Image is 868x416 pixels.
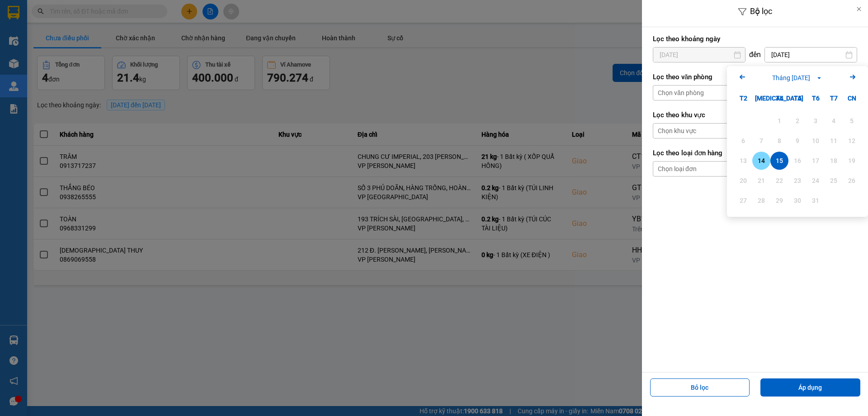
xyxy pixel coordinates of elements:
label: Lọc theo văn phòng [653,72,857,81]
div: Not available. Chủ Nhật, tháng 10 5 2025. [843,112,861,130]
div: Not available. Thứ Hai, tháng 10 20 2025. [734,172,752,190]
label: Lọc theo loại đơn hàng [653,148,857,158]
div: Not available. Thứ Ba, tháng 10 28 2025. [752,191,770,210]
div: Choose Thứ Ba, tháng 10 14 2025. It's available. [752,152,770,170]
div: đến [745,50,764,59]
svg: Arrow Right [847,72,858,82]
div: [MEDICAL_DATA] [752,89,770,107]
div: 24 [809,175,822,186]
div: Not available. Thứ Bảy, tháng 10 18 2025. [825,152,843,170]
div: Not available. Thứ Ba, tháng 10 7 2025. [752,132,770,150]
div: 26 [845,175,858,186]
div: Not available. Thứ Năm, tháng 10 2 2025. [788,112,807,130]
span: Bộ lọc [750,6,772,16]
div: Chọn văn phòng [658,88,704,97]
div: 5 [845,115,858,126]
div: 4 [827,115,840,126]
input: Select a date. [765,48,857,62]
div: 14 [755,155,768,166]
button: Áp dụng [760,378,860,397]
div: 11 [827,135,840,146]
div: Not available. Thứ Tư, tháng 10 22 2025. [770,172,788,190]
div: T2 [734,89,752,107]
div: Not available. Thứ Tư, tháng 10 29 2025. [770,191,788,210]
div: T5 [788,89,807,107]
div: Not available. Thứ Sáu, tháng 10 10 2025. [807,132,825,150]
div: Not available. Thứ Năm, tháng 10 9 2025. [788,132,807,150]
div: Not available. Thứ Ba, tháng 10 21 2025. [752,172,770,190]
div: Not available. Chủ Nhật, tháng 10 26 2025. [843,172,861,190]
div: Not available. Chủ Nhật, tháng 10 19 2025. [843,152,861,170]
div: 10 [809,135,822,146]
div: 28 [755,195,768,206]
div: Chọn khu vực [658,126,696,135]
button: Next month. [847,72,858,84]
div: 1 [773,115,786,126]
div: 16 [791,155,804,166]
div: 27 [737,195,750,206]
div: T7 [825,89,843,107]
input: Select a date. [653,48,745,62]
div: 18 [827,155,840,166]
div: Not available. Thứ Sáu, tháng 10 24 2025. [807,172,825,190]
div: Not available. Thứ Bảy, tháng 10 11 2025. [825,132,843,150]
div: T4 [770,89,788,107]
div: 12 [845,135,858,146]
button: Bỏ lọc [650,378,750,397]
div: 15 [773,155,786,166]
div: 30 [791,195,804,206]
label: Lọc theo khu vực [653,110,857,120]
div: Not available. Thứ Sáu, tháng 10 31 2025. [807,191,825,210]
button: Previous month. [737,72,748,84]
div: Not available. Thứ Bảy, tháng 10 25 2025. [825,172,843,190]
div: Not available. Thứ Sáu, tháng 10 3 2025. [807,112,825,130]
div: Chọn loại đơn [658,164,697,173]
div: T6 [807,89,825,107]
div: Not available. Thứ Năm, tháng 10 23 2025. [788,172,807,190]
div: 29 [773,195,786,206]
div: Not available. Thứ Năm, tháng 10 16 2025. [788,152,807,170]
div: 25 [827,175,840,186]
div: 3 [809,115,822,126]
div: 13 [737,155,750,166]
div: 22 [773,175,786,186]
div: 23 [791,175,804,186]
div: 17 [809,155,822,166]
div: Not available. Thứ Sáu, tháng 10 17 2025. [807,152,825,170]
label: Lọc theo khoảng ngày [653,34,857,43]
div: 31 [809,195,822,206]
div: 7 [755,135,768,146]
div: Selected. Thứ Tư, tháng 10 15 2025. It's available. [770,152,788,170]
div: Not available. Thứ Hai, tháng 10 13 2025. [734,152,752,170]
div: Not available. Thứ Bảy, tháng 10 4 2025. [825,112,843,130]
div: 9 [791,135,804,146]
div: 20 [737,175,750,186]
div: Not available. Thứ Hai, tháng 10 27 2025. [734,191,752,210]
button: Tháng [DATE] [769,73,826,83]
div: 6 [737,135,750,146]
div: Calendar. [727,66,868,217]
div: Not available. Thứ Năm, tháng 10 30 2025. [788,191,807,210]
div: 19 [845,155,858,166]
div: Not available. Thứ Tư, tháng 10 8 2025. [770,132,788,150]
div: CN [843,89,861,107]
div: Not available. Thứ Tư, tháng 10 1 2025. [770,112,788,130]
div: 21 [755,175,768,186]
div: Not available. Chủ Nhật, tháng 10 12 2025. [843,132,861,150]
div: 2 [791,115,804,126]
div: Not available. Thứ Hai, tháng 10 6 2025. [734,132,752,150]
div: 8 [773,135,786,146]
svg: Arrow Left [737,72,748,82]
